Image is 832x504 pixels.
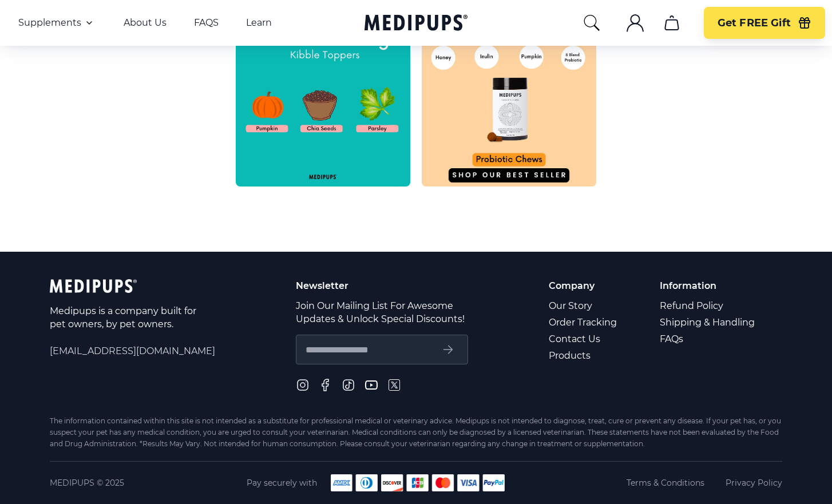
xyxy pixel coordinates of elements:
a: Our Story [549,297,619,314]
button: Get FREE Gift [704,7,825,39]
span: Get FREE Gift [718,17,791,30]
a: Privacy Policy [726,477,782,489]
button: Supplements [18,16,96,30]
a: Order Tracking [549,314,619,331]
a: Refund Policy [660,297,756,314]
div: The information contained within this site is not intended as a substitute for professional medic... [50,415,782,450]
a: FAQs [660,331,756,347]
p: Join Our Mailing List For Awesome Updates & Unlock Special Discounts! [296,299,468,326]
p: Information [660,279,756,292]
a: Medipups [365,12,467,35]
a: Learn [246,17,272,29]
p: Newsletter [296,279,468,292]
button: cart [658,9,686,37]
span: [EMAIL_ADDRESS][DOMAIN_NAME] [50,344,215,358]
button: search [583,14,601,32]
a: About Us [124,17,167,29]
a: Contact Us [549,331,619,347]
a: Shipping & Handling [660,314,756,331]
img: payment methods [331,474,505,491]
span: Pay securely with [247,477,317,489]
span: Medipups © 2025 [50,477,124,489]
a: Terms & Conditions [627,477,704,489]
p: Company [549,279,619,292]
button: account [621,9,649,37]
p: Medipups is a company built for pet owners, by pet owners. [50,304,199,331]
a: FAQS [194,17,219,29]
span: Supplements [18,17,81,29]
img: https://www.instagram.com/p/CniZkQCpC8Y [422,12,596,186]
img: https://www.instagram.com/p/CnS23E_v87W [236,12,410,186]
a: Products [549,347,619,364]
